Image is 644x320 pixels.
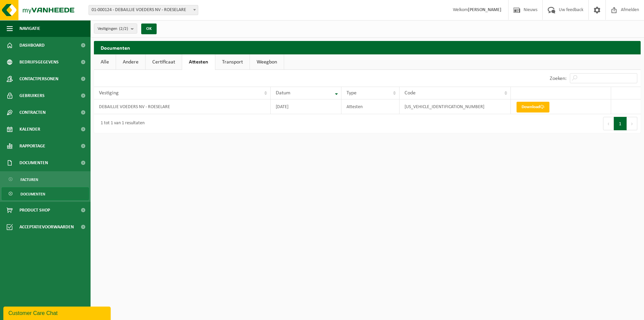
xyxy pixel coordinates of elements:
[603,117,614,130] button: Previous
[98,24,128,34] span: Vestigingen
[341,99,399,114] td: Attesten
[517,102,549,112] a: Download
[20,173,38,186] span: Facturen
[182,54,215,70] a: Attesten
[89,5,198,15] span: 01-000124 - DEBAILLIE VOEDERS NV - ROESELARE
[94,99,271,114] td: DEBAILLIE VOEDERS NV - ROESELARE
[2,173,89,186] a: Facturen
[97,118,145,130] div: 1 tot 1 van 1 resultaten
[19,202,50,219] span: Product Shop
[19,71,58,87] span: Contactpersonen
[19,37,45,54] span: Dashboard
[19,138,45,154] span: Rapportage
[346,90,357,96] span: Type
[405,90,416,96] span: Code
[89,5,198,15] span: 01-000124 - DEBAILLIE VOEDERS NV - ROESELARE
[94,24,137,34] button: Vestigingen(2/2)
[119,27,128,31] count: (2/2)
[3,305,112,320] iframe: chat widget
[116,54,145,70] a: Andere
[399,99,511,114] td: [US_VEHICLE_IDENTIFICATION_NUMBER]
[99,90,119,96] span: Vestiging
[146,54,182,70] a: Certificaat
[19,20,40,37] span: Navigatie
[468,7,501,12] strong: [PERSON_NAME]
[627,117,637,130] button: Next
[550,76,567,81] label: Zoeken:
[19,104,46,121] span: Contracten
[2,187,89,200] a: Documenten
[19,219,74,235] span: Acceptatievoorwaarden
[19,121,40,138] span: Kalender
[215,54,250,70] a: Transport
[276,90,290,96] span: Datum
[19,87,45,104] span: Gebruikers
[19,154,48,171] span: Documenten
[271,99,341,114] td: [DATE]
[94,41,641,54] h2: Documenten
[250,54,284,70] a: Weegbon
[20,188,45,200] span: Documenten
[19,54,59,71] span: Bedrijfsgegevens
[614,117,627,130] button: 1
[141,24,157,34] button: OK
[94,54,116,70] a: Alle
